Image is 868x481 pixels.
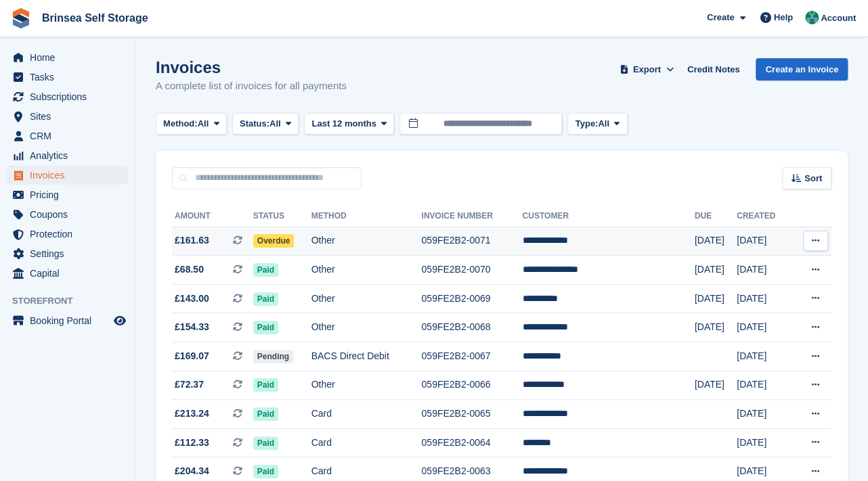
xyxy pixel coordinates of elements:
span: Paid [253,407,278,421]
p: A complete list of invoices for all payments [156,78,347,94]
td: [DATE] [737,284,791,313]
span: CRM [30,127,111,145]
th: Status [253,206,311,227]
td: 059FE2B2-0065 [421,400,522,429]
td: 059FE2B2-0071 [421,227,522,256]
span: £143.00 [175,292,209,306]
td: [DATE] [695,284,737,313]
td: 059FE2B2-0064 [421,428,522,457]
a: menu [7,68,128,87]
a: menu [7,166,128,185]
span: Pricing [30,185,111,204]
span: Subscriptions [30,87,111,106]
a: menu [7,87,128,106]
td: Other [311,371,422,400]
span: Paid [253,292,278,306]
span: Paid [253,465,278,478]
span: All [198,117,209,131]
td: 059FE2B2-0069 [421,284,522,313]
a: Create an Invoice [756,58,848,81]
th: Due [695,206,737,227]
th: Customer [522,206,694,227]
a: menu [7,127,128,145]
span: Sort [804,172,822,185]
span: Settings [30,244,111,263]
th: Amount [172,206,253,227]
span: Home [30,48,111,67]
a: menu [7,107,128,126]
span: Booking Portal [30,311,111,330]
td: [DATE] [737,313,791,342]
a: menu [7,225,128,244]
td: 059FE2B2-0066 [421,371,522,400]
span: Protection [30,225,111,244]
a: menu [7,146,128,165]
td: Other [311,256,422,285]
td: [DATE] [737,428,791,457]
span: Capital [30,264,111,283]
td: Other [311,284,422,313]
span: £72.37 [175,377,204,392]
button: Method: All [156,113,227,135]
span: Coupons [30,205,111,224]
td: [DATE] [737,400,791,429]
span: Storefront [12,294,135,308]
span: Pending [253,350,293,363]
td: 059FE2B2-0067 [421,342,522,371]
span: Invoices [30,166,111,185]
td: Other [311,313,422,342]
td: [DATE] [737,371,791,400]
span: £154.33 [175,320,209,334]
span: Create [707,11,734,24]
a: menu [7,48,128,67]
span: Last 12 months [311,117,376,131]
a: menu [7,185,128,204]
span: Tasks [30,68,111,87]
span: Help [774,11,793,24]
td: [DATE] [695,256,737,285]
th: Created [737,206,791,227]
td: [DATE] [737,342,791,371]
span: £213.24 [175,407,209,421]
td: [DATE] [695,371,737,400]
span: Overdue [253,234,295,248]
span: Paid [253,321,278,334]
a: Preview store [112,313,128,329]
td: Other [311,227,422,256]
h1: Invoices [156,58,347,76]
span: All [269,117,281,131]
td: [DATE] [737,227,791,256]
td: 059FE2B2-0068 [421,313,522,342]
span: Sites [30,107,111,126]
span: £169.07 [175,349,209,363]
span: All [598,117,609,131]
th: Invoice Number [421,206,522,227]
span: Account [821,12,856,25]
td: [DATE] [695,313,737,342]
span: Paid [253,436,278,450]
span: Paid [253,263,278,277]
td: [DATE] [695,227,737,256]
button: Export [617,58,676,81]
span: Method: [163,117,198,131]
a: menu [7,205,128,224]
a: Brinsea Self Storage [37,7,154,29]
a: Credit Notes [682,58,745,81]
a: menu [7,311,128,330]
span: £161.63 [175,233,209,248]
span: £68.50 [175,262,204,277]
span: Type: [575,117,598,131]
td: 059FE2B2-0070 [421,256,522,285]
th: Method [311,206,422,227]
a: menu [7,264,128,283]
span: Analytics [30,146,111,165]
img: stora-icon-8386f47178a22dfd0bd8f6a31ec36ba5ce8667c1dd55bd0f319d3a0aa187defe.svg [11,8,31,28]
td: [DATE] [737,256,791,285]
span: £204.34 [175,464,209,478]
span: Paid [253,378,278,392]
span: £112.33 [175,436,209,450]
button: Type: All [567,113,627,135]
img: Jeff Cherson [805,11,819,24]
button: Last 12 months [304,113,394,135]
button: Status: All [232,113,299,135]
